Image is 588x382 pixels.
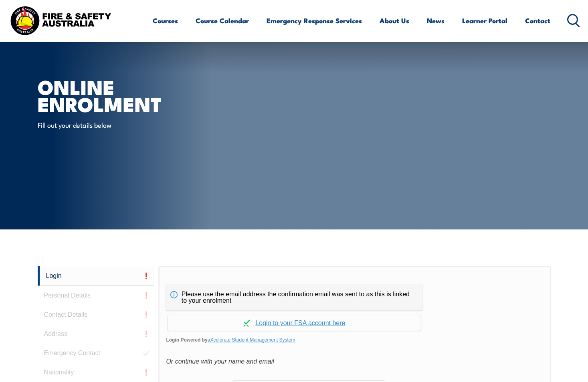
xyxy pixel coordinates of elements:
a: Login [38,266,155,286]
p: Fill out your details below [38,120,184,129]
a: aXcelerate Student Management System [208,337,295,343]
a: Courses [153,10,178,31]
a: Course Calendar [196,10,249,31]
img: Log in withaxcelerate [243,320,251,327]
a: About Us [380,10,409,31]
h1: Online Enrolment [38,78,236,112]
a: Learner Portal [462,10,507,31]
a: Contact [525,10,550,31]
div: Please use the email address the confirmation email was sent to as this is linked to your enrolment [166,285,422,310]
a: News [427,10,445,31]
span: Login Powered by [166,334,543,346]
div: Or continue with your name and email [166,356,543,368]
a: Emergency Response Services [267,10,362,31]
